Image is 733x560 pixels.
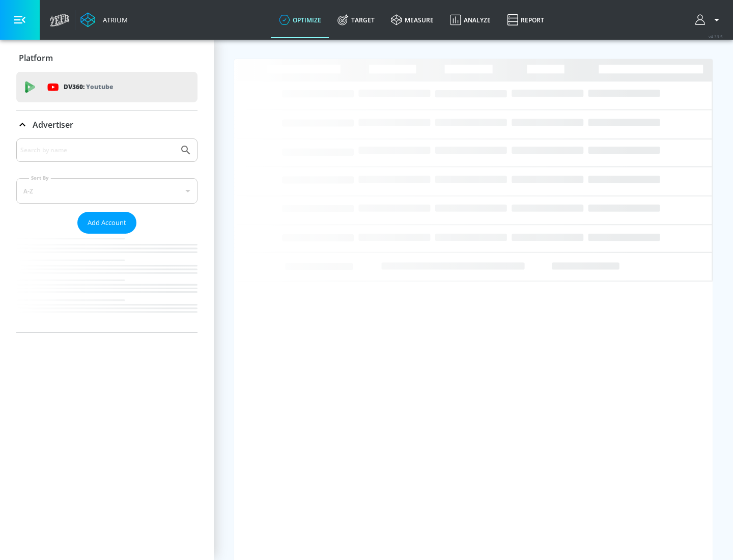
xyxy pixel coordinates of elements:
span: Add Account [88,217,126,229]
div: DV360: Youtube [16,72,198,102]
div: Platform [16,44,198,72]
button: Add Account [77,212,136,234]
a: Atrium [80,12,128,27]
input: Search by name [20,144,175,157]
p: Youtube [86,81,113,92]
span: v 4.33.5 [709,34,723,39]
div: A-Z [16,178,198,204]
p: DV360: [64,81,113,93]
p: Platform [19,52,53,64]
div: Advertiser [16,138,198,332]
a: measure [383,2,442,38]
a: Report [499,2,552,38]
p: Advertiser [33,119,73,130]
a: optimize [271,2,329,38]
a: Target [329,2,383,38]
nav: list of Advertiser [16,234,198,332]
a: Analyze [442,2,499,38]
div: Atrium [99,15,128,24]
div: Advertiser [16,110,198,139]
label: Sort By [29,175,51,181]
